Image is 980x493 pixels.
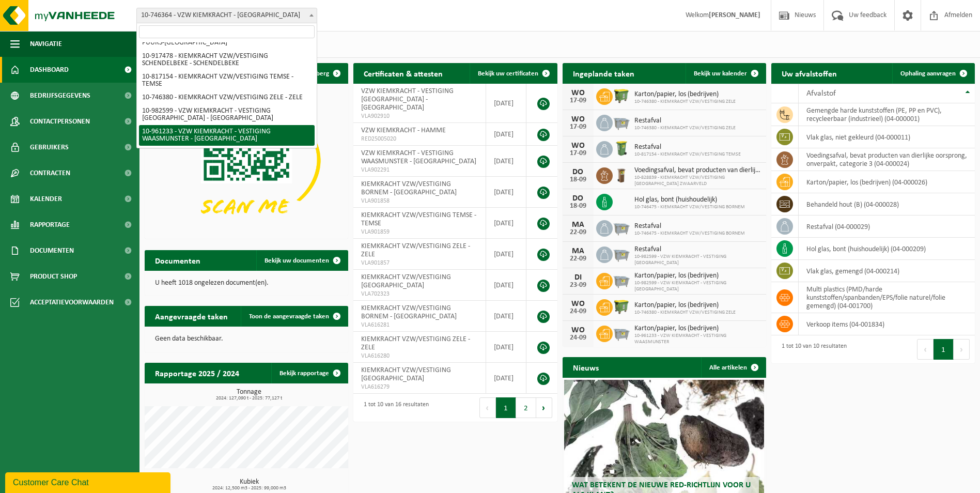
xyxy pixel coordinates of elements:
td: hol glas, bont (huishoudelijk) (04-000209) [799,238,975,260]
div: 18-09 [568,203,588,210]
div: DO [568,194,588,203]
span: Karton/papier, los (bedrijven) [634,90,736,99]
span: 10-746475 - KIEMKRACHT VZW/VESTIGING BORNEM [634,204,745,210]
li: 10-917478 - KIEMKRACHT VZW/VESTIGING SCHENDELBEKE - SCHENDELBEKE [139,50,315,70]
h2: Ingeplande taken [563,63,645,83]
h2: Rapportage 2025 / 2024 [145,363,250,383]
td: gemengde harde kunststoffen (PE, PP en PVC), recycleerbaar (industrieel) (04-000001) [799,103,975,126]
h3: Tonnage [150,389,348,401]
span: VLA616281 [361,321,477,329]
span: 10-961233 - VZW KIEMKRACHT - VESTIGING WAASMUNSTER [634,333,761,345]
span: Restafval [634,143,741,151]
div: WO [568,89,588,97]
td: [DATE] [486,270,527,301]
span: 10-746364 - VZW KIEMKRACHT - HAMME [136,8,317,23]
span: Product Shop [30,264,77,289]
a: Bekijk uw kalender [686,63,765,84]
span: KIEMKRACHT VZW/VESTIGING [GEOGRAPHIC_DATA] [361,273,451,289]
h2: Nieuws [563,357,609,377]
span: VLA901859 [361,228,477,236]
td: [DATE] [486,84,527,123]
td: [DATE] [486,239,527,270]
span: Rapportage [30,212,70,238]
button: 1 [934,339,954,360]
span: Dashboard [30,57,69,83]
img: Download de VHEPlus App [145,84,348,237]
div: WO [568,326,588,334]
li: 10-817154 - KIEMKRACHT VZW/VESTIGING TEMSE - TEMSE [139,70,315,91]
span: VZW KIEMKRACHT - VESTIGING [GEOGRAPHIC_DATA] - [GEOGRAPHIC_DATA] [361,87,454,112]
strong: [PERSON_NAME] [709,11,760,19]
span: VLA616280 [361,352,477,360]
span: Ophaling aanvragen [900,70,956,77]
div: 17-09 [568,124,588,131]
div: WO [568,300,588,308]
div: 17-09 [568,150,588,157]
span: 2024: 12,500 m3 - 2025: 99,000 m3 [150,486,348,491]
img: WB-2500-GAL-GY-01 [613,271,630,289]
td: [DATE] [486,301,527,332]
img: WB-2500-GAL-GY-01 [613,324,630,342]
span: Restafval [634,222,745,230]
span: Toon de aangevraagde taken [249,313,329,320]
div: DO [568,168,588,176]
span: KIEMKRACHT VZW/VESTIGING ZELE - ZELE [361,335,470,351]
button: Previous [479,397,496,418]
h2: Documenten [145,250,211,270]
span: Acceptatievoorwaarden [30,289,114,315]
span: Contracten [30,160,70,186]
div: 23-09 [568,282,588,289]
span: 10-746380 - KIEMKRACHT VZW/VESTIGING ZELE [634,310,736,316]
span: 10-746475 - KIEMKRACHT VZW/VESTIGING BORNEM [634,230,745,237]
div: WO [568,115,588,124]
img: WB-2500-GAL-GY-04 [613,113,630,131]
span: Restafval [634,117,736,125]
td: multi plastics (PMD/harde kunststoffen/spanbanden/EPS/folie naturel/folie gemengd) (04-001700) [799,282,975,313]
li: 10-982599 - VZW KIEMKRACHT - VESTIGING [GEOGRAPHIC_DATA] - [GEOGRAPHIC_DATA] [139,104,315,125]
span: VLA616279 [361,383,477,391]
button: Next [954,339,970,360]
div: MA [568,221,588,229]
span: Karton/papier, los (bedrijven) [634,325,761,333]
h2: Uw afvalstoffen [771,63,847,83]
img: WB-2500-GAL-GY-04 [613,219,630,236]
a: Toon de aangevraagde taken [241,306,347,327]
h2: Certificaten & attesten [353,63,453,83]
div: 17-09 [568,97,588,104]
button: Verberg [298,63,347,84]
span: Documenten [30,238,74,264]
span: Bekijk uw documenten [265,257,329,264]
span: Karton/papier, los (bedrijven) [634,272,761,280]
a: Bekijk uw certificaten [470,63,556,84]
span: 10-746380 - KIEMKRACHT VZW/VESTIGING ZELE [634,125,736,131]
span: Bekijk uw certificaten [478,70,538,77]
p: Geen data beschikbaar. [155,335,338,343]
td: voedingsafval, bevat producten van dierlijke oorsprong, onverpakt, categorie 3 (04-000024) [799,148,975,171]
span: Navigatie [30,31,62,57]
td: restafval (04-000029) [799,215,975,238]
span: VZW KIEMKRACHT - VESTIGING WAASMUNSTER - [GEOGRAPHIC_DATA] [361,149,476,165]
td: [DATE] [486,208,527,239]
span: KIEMKRACHT VZW/VESTIGING BORNEM - [GEOGRAPHIC_DATA] [361,304,457,320]
img: WB-2500-GAL-GY-01 [613,245,630,263]
div: 22-09 [568,229,588,236]
img: WB-1100-HPE-GN-50 [613,298,630,315]
span: Bedrijfsgegevens [30,83,90,109]
td: [DATE] [486,123,527,146]
span: VLA902291 [361,166,477,174]
a: Bekijk uw documenten [256,250,347,271]
div: 1 tot 10 van 10 resultaten [776,338,847,361]
button: Next [536,397,552,418]
div: 18-09 [568,176,588,183]
a: Ophaling aanvragen [892,63,974,84]
span: 10-817154 - KIEMKRACHT VZW/VESTIGING TEMSE [634,151,741,158]
span: VLA901858 [361,197,477,205]
h2: Aangevraagde taken [145,306,238,326]
li: 10-746380 - KIEMKRACHT VZW/VESTIGING ZELE - ZELE [139,91,315,104]
span: VLA702323 [361,290,477,298]
span: Contactpersonen [30,109,90,134]
span: Verberg [306,70,329,77]
span: RED25005020 [361,135,477,143]
span: 10-746364 - VZW KIEMKRACHT - HAMME [137,8,317,23]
